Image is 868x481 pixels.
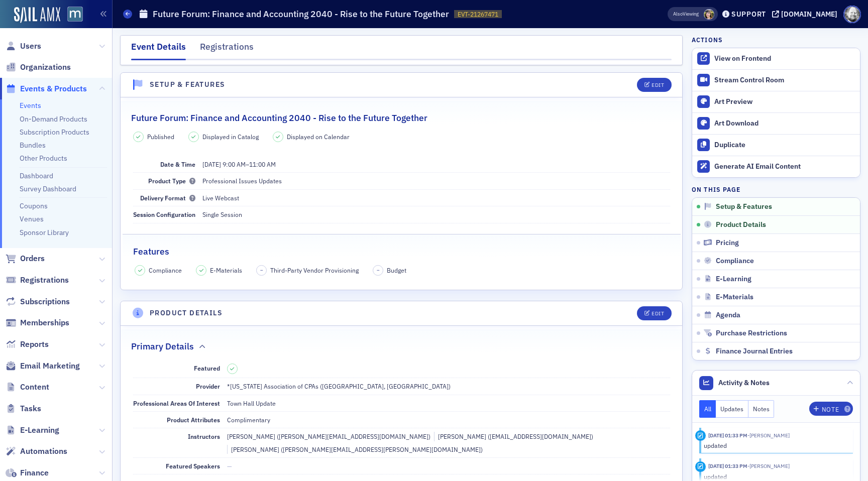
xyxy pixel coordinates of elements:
a: E-Learning [6,425,59,436]
span: – [260,267,263,274]
a: Events & Products [6,83,87,94]
span: Activity & Notes [718,378,770,388]
span: Provider [196,382,220,390]
span: E-Learning [20,425,59,436]
span: Reports [20,339,49,350]
span: Product Attributes [167,416,220,424]
span: Dee Sullivan [747,432,790,439]
span: Published [147,132,174,141]
a: Tasks [6,403,41,414]
a: Subscription Products [20,128,89,137]
span: Users [20,41,41,52]
span: E-Learning [716,275,751,284]
button: Note [809,402,853,416]
span: Date & Time [160,160,195,168]
span: Agenda [716,311,740,320]
div: Edit [652,82,664,88]
div: View on Frontend [714,54,855,63]
span: Displayed in Catalog [202,132,259,141]
a: Venues [20,214,44,223]
div: Event Details [131,40,186,60]
h4: Actions [692,35,723,44]
div: Support [731,10,766,19]
span: Organizations [20,62,71,73]
span: Displayed on Calendar [287,132,350,141]
a: Orders [6,253,45,264]
button: Edit [637,306,672,320]
span: Instructors [188,432,220,440]
h1: Future Forum: Finance and Accounting 2040 - Rise to the Future Together [153,8,449,20]
div: Generate AI Email Content [714,162,855,171]
button: All [699,400,716,418]
span: Pricing [716,238,739,248]
span: *[US_STATE] Association of CPAs ([GEOGRAPHIC_DATA], [GEOGRAPHIC_DATA]) [227,382,451,390]
a: Registrations [6,275,69,286]
a: Coupons [20,201,48,210]
span: Content [20,382,49,393]
time: 10/9/2025 01:33 PM [708,432,747,439]
span: Product Details [716,220,766,229]
span: Compliance [149,266,182,275]
div: Art Preview [714,97,855,106]
a: Art Preview [692,91,860,112]
a: Stream Control Room [692,70,860,91]
a: Users [6,41,41,52]
span: Automations [20,446,67,457]
h4: Setup & Features [150,79,225,90]
span: — [227,462,232,470]
span: Single Session [202,210,242,218]
span: Tasks [20,403,41,414]
a: Content [6,382,49,393]
a: Survey Dashboard [20,184,76,193]
button: [DOMAIN_NAME] [772,11,841,18]
a: Dashboard [20,171,53,180]
div: Art Download [714,119,855,128]
span: Delivery Format [140,194,195,202]
span: Compliance [716,257,754,266]
a: Automations [6,446,67,457]
h2: Features [133,245,169,258]
span: Finance Journal Entries [716,347,793,356]
span: Subscriptions [20,296,70,307]
a: View on Frontend [692,48,860,69]
span: Dee Sullivan [747,462,790,469]
span: – [202,160,276,168]
h2: Future Forum: Finance and Accounting 2040 - Rise to the Future Together [131,111,427,125]
a: Finance [6,467,49,478]
div: Note [822,407,839,412]
h4: Product Details [150,308,223,318]
div: [PERSON_NAME] ([EMAIL_ADDRESS][DOMAIN_NAME]) [434,432,593,441]
span: Sarah Knight [704,9,714,20]
span: Product Type [148,177,195,185]
button: Duplicate [692,134,860,156]
button: Generate AI Email Content [692,156,860,177]
div: Update [695,430,706,441]
time: 9:00 AM [223,160,246,168]
span: Professional Issues Updates [202,177,282,185]
span: E-Materials [210,266,242,275]
a: On-Demand Products [20,114,87,124]
button: Edit [637,78,672,92]
a: Reports [6,339,49,350]
span: Featured [194,364,220,372]
span: Session Configuration [133,210,195,218]
a: Art Download [692,112,860,134]
div: Stream Control Room [714,76,855,85]
span: E-Materials [716,293,753,302]
a: Events [20,101,41,110]
span: Live Webcast [202,194,239,202]
div: updated [704,472,846,481]
a: Subscriptions [6,296,70,307]
span: Budget [387,266,406,275]
div: Registrations [200,40,254,59]
span: Viewing [673,11,699,18]
div: Duplicate [714,141,855,150]
span: Profile [843,6,861,23]
button: Updates [716,400,748,418]
span: Orders [20,253,45,264]
img: SailAMX [14,7,60,23]
img: SailAMX [67,7,83,22]
div: Town Hall Update [227,399,276,408]
span: Professional Areas Of Interest [133,399,220,407]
